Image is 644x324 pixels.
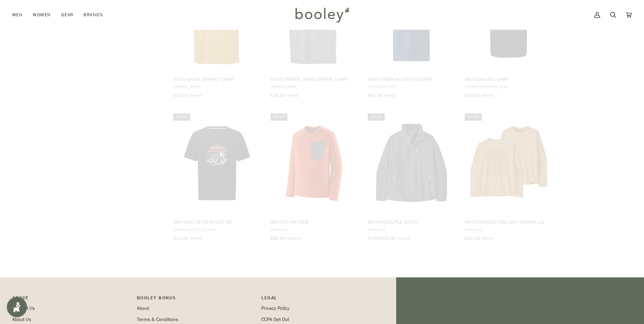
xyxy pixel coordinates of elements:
img: Booley [292,5,352,25]
span: Brands [84,11,103,18]
p: Pipeline_Footer Main [12,294,130,305]
a: About [137,305,149,311]
span: Gear [61,11,74,18]
p: Pipeline_Footer Sub [261,294,379,305]
a: About Us [12,316,31,323]
p: Booley Bonus [137,294,255,305]
span: Women [33,11,51,18]
a: Privacy Policy [261,305,289,311]
a: CCPA Opt Out [261,316,289,323]
a: Terms & Conditions [137,316,178,323]
span: Men [12,11,23,18]
iframe: Button to open loyalty program pop-up [7,297,27,317]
